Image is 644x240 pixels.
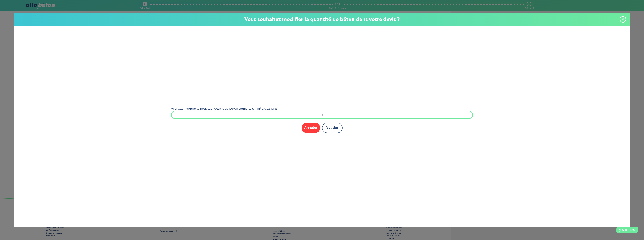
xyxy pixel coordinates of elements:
[171,107,473,111] label: Veuillez indiquer le nouveau volume de béton souhaité (en m³, à 0,25 près)
[611,225,640,236] iframe: Help widget launcher
[322,123,343,133] button: Valider
[302,123,320,133] button: Annuler
[18,17,626,23] p: Vous souhaitez modifier la quantité de béton dans votre devis ?
[171,111,473,119] input: xxx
